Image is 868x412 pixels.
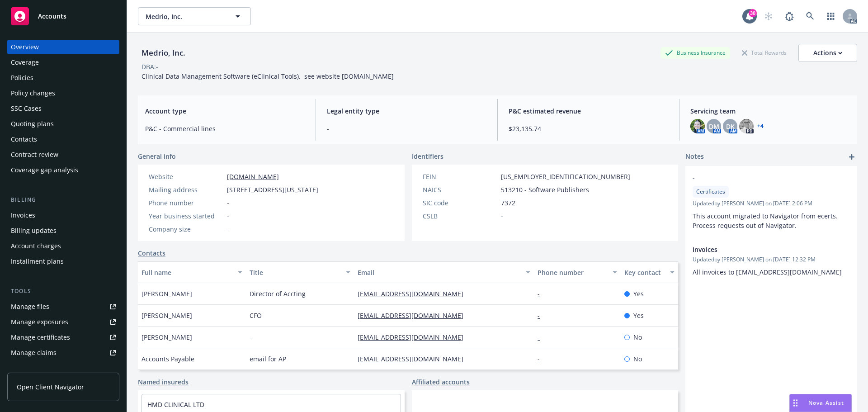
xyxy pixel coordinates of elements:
a: Policies [7,71,119,85]
a: SSC Cases [7,101,119,116]
div: DBA: - [142,62,158,71]
button: Title [246,261,354,283]
div: Policies [11,71,33,85]
div: Contract review [11,147,58,162]
div: Phone number [149,198,223,208]
span: Invoices [693,245,826,254]
a: [EMAIL_ADDRESS][DOMAIN_NAME] [358,289,471,298]
div: Website [149,172,223,181]
a: Contacts [138,248,165,258]
div: Overview [11,40,39,54]
a: Policy changes [7,86,119,100]
a: [DOMAIN_NAME] [227,172,279,181]
span: [PERSON_NAME] [142,332,192,342]
span: Certificates [696,188,725,196]
span: Servicing team [690,106,850,116]
a: [EMAIL_ADDRESS][DOMAIN_NAME] [358,311,471,320]
a: Report a Bug [780,7,798,25]
span: Yes [633,289,644,298]
a: Named insureds [138,377,189,387]
span: - [227,198,229,208]
span: Director of Accting [250,289,306,298]
a: Coverage gap analysis [7,163,119,177]
span: Open Client Navigator [17,382,84,392]
button: Key contact [621,261,678,283]
div: Billing [7,195,119,204]
span: Identifiers [412,152,443,161]
div: Invoices [11,208,35,223]
div: Drag to move [790,394,801,412]
span: Updated by [PERSON_NAME] on [DATE] 12:32 PM [693,256,850,264]
a: Start snowing [759,7,778,25]
a: Installment plans [7,254,119,269]
div: Coverage [11,55,39,70]
span: Yes [633,311,644,320]
img: photo [739,119,754,133]
div: 30 [749,9,757,17]
button: Medrio, Inc. [138,7,251,25]
span: 7372 [501,198,515,208]
span: CFO [250,311,262,320]
span: DM [709,122,719,131]
a: Manage files [7,299,119,314]
div: Coverage gap analysis [11,163,78,177]
span: [US_EMPLOYER_IDENTIFICATION_NUMBER] [501,172,630,181]
div: FEIN [423,172,497,181]
a: - [538,289,547,298]
a: Manage claims [7,346,119,360]
div: Key contact [624,268,665,277]
div: Installment plans [11,254,64,269]
span: This account migrated to Navigator from ecerts. Process requests out of Navigator. [693,212,840,230]
div: Email [358,268,520,277]
span: $23,135.74 [509,124,668,133]
a: Coverage [7,55,119,70]
span: Accounts [38,13,66,20]
span: - [693,173,826,183]
span: email for AP [250,354,286,364]
a: Billing updates [7,223,119,238]
span: [PERSON_NAME] [142,289,192,298]
div: Tools [7,287,119,296]
div: SSC Cases [11,101,42,116]
span: Accounts Payable [142,354,194,364]
div: Year business started [149,211,223,221]
a: - [538,355,547,363]
button: Actions [798,44,857,62]
a: Accounts [7,4,119,29]
span: - [501,211,503,221]
span: Nova Assist [808,399,844,407]
div: Contacts [11,132,37,147]
a: [EMAIL_ADDRESS][DOMAIN_NAME] [358,333,471,341]
button: Email [354,261,534,283]
a: Switch app [822,7,840,25]
a: Overview [7,40,119,54]
div: NAICS [423,185,497,194]
span: DK [726,122,735,131]
div: Company size [149,224,223,234]
a: Contract review [7,147,119,162]
a: Invoices [7,208,119,223]
span: Account type [145,106,305,116]
span: 513210 - Software Publishers [501,185,589,194]
a: - [538,333,547,341]
span: Legal entity type [327,106,486,116]
span: All invoices to [EMAIL_ADDRESS][DOMAIN_NAME] [693,268,842,276]
div: Billing updates [11,223,57,238]
div: Total Rewards [737,47,791,58]
a: Manage exposures [7,315,119,329]
a: Manage BORs [7,361,119,375]
a: [EMAIL_ADDRESS][DOMAIN_NAME] [358,355,471,363]
div: Manage claims [11,346,57,360]
a: Affiliated accounts [412,377,470,387]
div: Full name [142,268,232,277]
span: [PERSON_NAME] [142,311,192,320]
a: Quoting plans [7,117,119,131]
div: Manage certificates [11,330,70,345]
a: - [538,311,547,320]
a: Account charges [7,239,119,253]
span: Medrio, Inc. [146,12,224,21]
a: HMD CLINICAL LTD [147,400,204,409]
span: No [633,332,642,342]
div: Business Insurance [660,47,730,58]
span: General info [138,152,176,161]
